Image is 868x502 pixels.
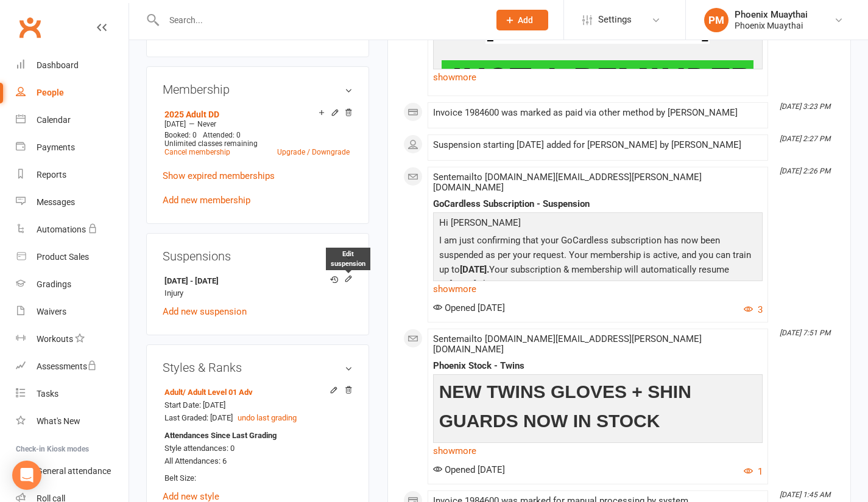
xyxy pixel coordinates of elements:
[16,52,129,79] a: Dashboard
[203,131,241,139] span: Attended: 0
[164,430,277,442] strong: Attendances Since Last Grading
[450,279,476,290] span: [DATE]
[16,458,129,485] a: General attendance kiosk mode
[163,249,353,263] h3: Suspensions
[164,131,197,139] span: Booked: 0
[433,281,763,298] a: show more
[518,15,533,25] span: Add
[496,10,548,30] button: Add
[16,408,129,435] a: What's New
[238,412,297,425] button: undo last grading
[164,275,347,288] strong: [DATE] - [DATE]
[37,60,79,70] div: Dashboard
[161,119,353,129] div: —
[735,20,808,31] div: Phoenix Muaythai
[164,148,230,156] a: Cancel membership
[16,380,129,408] a: Tasks
[16,271,129,298] a: Gradings
[163,195,250,206] a: Add new membership
[163,361,353,374] h3: Styles & Ranks
[164,413,233,422] span: Last Graded: [DATE]
[780,102,830,111] i: [DATE] 3:23 PM
[460,264,489,275] span: [DATE].
[485,9,710,44] span: [PERSON_NAME]
[12,461,41,490] div: Open Intercom Messenger
[439,382,691,431] span: NEW TWINS GLOVES + SHIN GUARDS NOW IN STOCK
[16,298,129,326] a: Waivers
[433,442,763,459] a: show more
[433,361,763,371] div: Phoenix Stock - Twins
[16,243,129,271] a: Product Sales
[16,353,129,380] a: Assessments
[16,79,129,106] a: People
[436,215,760,233] p: Hi [PERSON_NAME]
[37,416,80,426] div: What's New
[744,464,763,479] button: 1
[37,252,89,262] div: Product Sales
[163,170,275,181] a: Show expired memberships
[433,302,505,313] span: Opened [DATE]
[164,110,219,119] a: 2025 Adult DD
[704,8,729,32] div: PM
[16,161,129,189] a: Reports
[164,139,258,148] span: Unlimited classes remaining
[37,307,66,316] div: Waivers
[780,490,830,499] i: [DATE] 1:45 AM
[163,491,219,502] a: Add new style
[735,9,808,20] div: Phoenix Muaythai
[37,225,86,234] div: Automations
[163,83,353,96] h3: Membership
[433,172,702,193] span: Sent email to [DOMAIN_NAME][EMAIL_ADDRESS][PERSON_NAME][DOMAIN_NAME]
[433,108,763,118] div: Invoice 1984600 was marked as paid via other method by [PERSON_NAME]
[37,88,64,97] div: People
[37,170,66,180] div: Reports
[433,464,505,475] span: Opened [DATE]
[16,106,129,134] a: Calendar
[37,361,97,371] div: Assessments
[163,272,353,302] li: Injury
[16,216,129,243] a: Automations
[16,326,129,353] a: Workouts
[436,233,760,295] p: I am just confirming that your GoCardless subscription has now been suspended as per your request...
[16,189,129,216] a: Messages
[164,400,225,410] span: Start Date: [DATE]
[433,69,763,86] a: show more
[37,389,58,399] div: Tasks
[780,134,830,143] i: [DATE] 2:27 PM
[744,302,763,317] button: 3
[37,279,71,289] div: Gradings
[37,197,75,207] div: Messages
[780,329,830,337] i: [DATE] 7:51 PM
[37,334,73,344] div: Workouts
[164,388,253,397] a: Adult
[326,248,370,270] div: Edit suspension
[433,199,763,209] div: GoCardless Subscription - Suspension
[442,60,753,279] span: JUST A REMINDER OF THE UPCOMING EVENTS
[164,473,196,483] span: Belt Size:
[780,167,830,175] i: [DATE] 2:26 PM
[16,134,129,161] a: Payments
[37,466,111,476] div: General attendance
[164,444,235,453] span: Style attendances: 0
[183,388,253,397] span: / Adult Level 01 Adv
[277,148,350,156] a: Upgrade / Downgrade
[164,120,186,128] span: [DATE]
[433,333,702,355] span: Sent email to [DOMAIN_NAME][EMAIL_ADDRESS][PERSON_NAME][DOMAIN_NAME]
[37,115,71,125] div: Calendar
[37,142,75,152] div: Payments
[160,12,481,29] input: Search...
[598,6,632,33] span: Settings
[163,306,247,317] a: Add new suspension
[15,12,45,43] a: Clubworx
[164,456,227,465] span: All Attendances: 6
[433,140,763,150] div: Suspension starting [DATE] added for [PERSON_NAME] by [PERSON_NAME]
[197,120,216,128] span: Never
